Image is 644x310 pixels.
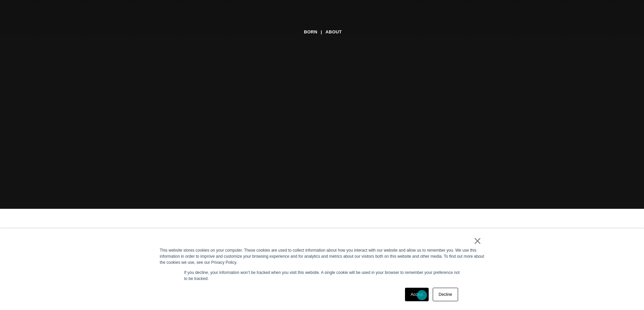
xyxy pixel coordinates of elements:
a: Accept [405,288,429,301]
a: × [474,238,482,244]
div: This website stores cookies on your computer. These cookies are used to collect information about... [160,247,484,265]
p: If you decline, your information won’t be tracked when you visit this website. A single cookie wi... [184,270,460,282]
a: Decline [433,288,458,301]
a: BORN [304,27,317,37]
a: About [326,27,342,37]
